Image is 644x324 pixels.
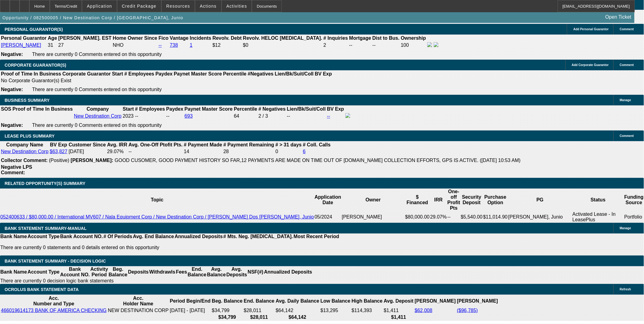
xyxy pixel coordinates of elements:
th: # Mts. Neg. [MEDICAL_DATA]. [223,234,293,240]
th: Purchase Option [483,189,508,211]
b: Customer Since [68,142,106,147]
button: Application [82,0,116,12]
td: 14 [184,149,223,155]
a: $62,008 [415,308,432,313]
span: Add Corporate Guarantor [572,63,609,67]
td: 100 [400,42,426,49]
th: IRR [430,189,447,211]
th: Avg. Deposit [384,295,414,307]
b: Revolv. Debt [212,35,242,41]
div: 2 / 3 [259,113,286,119]
th: Withdrawls [149,266,175,278]
b: # Coll. Calls [303,142,331,147]
a: 466019614173 BANK OF AMERICA CHECKING [1,308,107,313]
a: 693 [185,113,193,119]
button: Actions [195,0,221,12]
p: There are currently 0 statements and 0 details entered on this opportunity [0,245,339,250]
td: $34,799 [212,307,243,314]
b: Vantage [170,35,189,41]
th: [PERSON_NAME] [457,295,498,307]
th: Avg. End Balance [133,234,175,240]
span: Comment [620,28,634,31]
b: # Payment Made [184,142,222,147]
th: Low Balance [320,295,351,307]
span: Bank Statement Summary - Decision Logic [5,259,106,263]
td: Portfolio [624,211,644,223]
span: CORPORATE GUARANTOR(S) [5,63,66,68]
a: 738 [170,42,178,48]
th: Bank Account NO. [60,234,103,240]
span: Application [87,4,112,9]
a: Open Ticket [603,12,634,22]
th: Funding Source [624,189,644,211]
span: Comment [620,63,634,67]
b: # Employees [135,106,165,112]
td: [DATE] - [DATE] [170,307,211,314]
th: Avg. Daily Balance [275,295,320,307]
b: Negative: [1,123,23,128]
a: 6 [303,149,306,154]
span: There are currently 0 Comments entered on this opportunity [32,123,162,128]
td: Activated Lease - In LeasePlus [572,211,624,223]
span: BANK STATEMENT SUMMARY-MANUAL [5,226,86,231]
td: $80,000.00 [405,211,430,223]
b: Paydex [156,71,173,76]
span: Comment [620,134,634,138]
td: NHO [112,42,158,49]
td: [PERSON_NAME], Junio [508,211,572,223]
th: Security Deposit [461,189,483,211]
span: LEASE PLUS SUMMARY [5,134,55,138]
td: $64,142 [275,307,320,314]
th: End. Balance [187,266,207,278]
b: BV Exp [327,106,344,112]
th: Acc. Number and Type [1,295,107,307]
b: Ownership [401,35,426,41]
b: BV Exp [50,142,67,147]
a: $63,827 [50,149,68,154]
a: 1 [190,42,193,48]
b: Start [112,71,123,76]
th: Avg. Balance [207,266,226,278]
th: NSF(#) [247,266,264,278]
b: Fico [159,35,169,41]
b: # Negatives [259,106,286,112]
th: Owner [341,189,405,211]
td: [PERSON_NAME] [341,211,405,223]
button: Activities [222,0,252,12]
b: Paynet Master Score [174,71,222,76]
b: [PERSON_NAME]. EST [58,35,112,41]
span: GOOD CUSOMER, GOOD PAYMENT HISTORY SO FAR,12 PAYMENTS ARE MADE ON TIME OUT OF [DOMAIN_NAME] COLLE... [115,158,521,163]
th: $64,142 [275,314,320,320]
span: Actions [200,4,217,9]
th: Account Type [27,266,60,278]
span: Opportunity / 082500005 / New Destination Corp / [GEOGRAPHIC_DATA], Junio [2,15,183,20]
b: Negative LPS Comment: [1,164,32,175]
b: Paynet Master Score [185,106,233,112]
b: # Inquiries [323,35,348,41]
span: (Positive) [49,158,69,163]
td: 28 [223,149,274,155]
th: Proof of Time In Business [1,71,61,77]
b: Paydex [166,106,183,112]
td: $11,014.90 [483,211,508,223]
b: Avg. One-Off Ptofit Pts. [128,142,182,147]
a: ($96,785) [457,308,478,313]
th: Acc. Holder Name [108,295,169,307]
th: Period Begin/End [170,295,211,307]
td: NEW DESTINATION CORP [108,307,169,314]
b: Percentile [234,106,257,112]
b: #Negatives [248,71,274,76]
th: Application Date [314,189,341,211]
button: Credit Package [117,0,161,12]
th: $28,011 [244,314,275,320]
td: -- [447,211,461,223]
img: facebook-icon.png [427,42,432,47]
td: -- [128,149,183,155]
b: Personal Guarantor [1,35,46,41]
span: There are currently 0 Comments entered on this opportunity [32,52,162,57]
th: Proof of Time In Business [12,106,73,112]
td: 2 [323,42,348,49]
a: 052400633 / $80,000.00 / International MV607 / Nala Equipment Corp / New Destination Corp / [PERS... [0,214,314,219]
b: Corporate Guarantor [62,71,111,76]
b: Dist to Bus. [373,35,400,41]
